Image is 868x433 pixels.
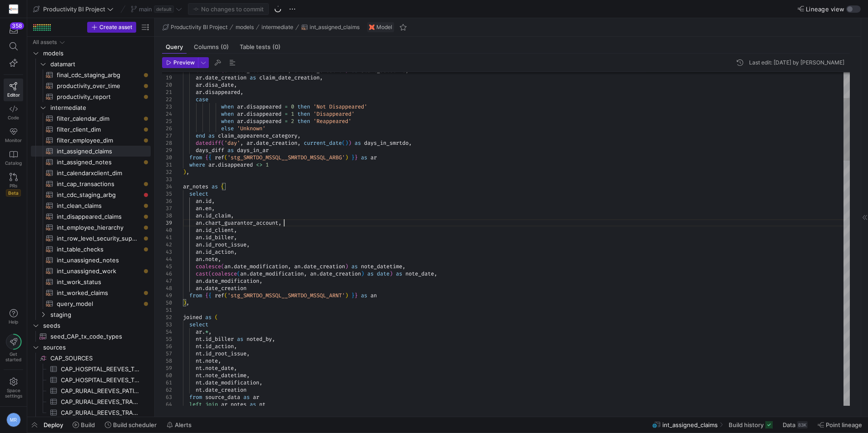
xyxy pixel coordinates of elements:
[221,118,234,125] span: when
[61,375,140,385] span: CAP_HOSPITAL_REEVES_TRANSACTION​​​​​​​​​
[224,263,231,270] span: an
[205,74,247,81] span: date_creation
[4,374,23,403] a: Spacesettings
[196,248,202,256] span: an
[221,263,224,270] span: (
[31,124,151,135] div: Press SPACE to select this row.
[31,233,151,244] a: int_row_level_security_supervisor​​​​​​​​​​
[31,331,151,342] a: seed_CAP_tx_code_types​​​​​​
[101,417,161,433] button: Build scheduler
[196,212,202,219] span: an
[221,110,234,118] span: when
[351,154,355,161] span: }
[266,161,269,168] span: 1
[162,161,172,168] div: 31
[218,161,253,168] span: disappeared
[189,154,202,161] span: from
[31,287,151,298] a: int_worked_claims​​​​​​​​​​
[369,25,375,30] img: undefined
[57,222,140,233] span: int_employee_hierarchy​​​​​​​​​​
[205,234,234,241] span: id_biller
[342,139,345,147] span: (
[779,417,812,433] button: Data83K
[196,89,202,96] span: ar
[57,157,140,167] span: int_assigned_notes​​​​​​​​​​
[297,103,310,110] span: then
[212,183,218,190] span: as
[57,277,140,287] span: int_work_status​​​​​​​​​​
[162,74,172,81] div: 19
[31,157,151,167] a: int_assigned_notes​​​​​​​​​​
[57,168,140,178] span: int_calendarxclient_dim​​​​​​​​​​
[194,44,229,50] span: Columns
[31,102,151,113] div: Press SPACE to select this row.
[186,168,189,176] span: ,
[196,96,208,103] span: case
[205,205,212,212] span: en
[87,22,136,33] button: Create asset
[162,147,172,154] div: 29
[243,118,247,125] span: .
[202,89,205,96] span: .
[50,310,149,320] span: staging
[4,147,23,169] a: Catalog
[57,233,140,244] span: int_row_level_security_supervisor​​​​​​​​​​
[227,147,234,154] span: as
[205,154,208,161] span: {
[237,110,243,118] span: ar
[247,110,281,118] span: disappeared
[202,226,205,234] span: .
[749,59,844,66] div: Last edit: [DATE] by [PERSON_NAME]
[409,139,412,147] span: ,
[57,92,140,102] span: productivity_report​​​​​​​​​​
[57,201,140,211] span: int_clean_claims​​​​​​​​​​
[162,234,172,241] div: 41
[31,3,116,15] button: Productivity BI Project
[205,219,278,226] span: chart_guarantor_account
[240,139,243,147] span: ,
[783,421,795,428] span: Data
[208,154,212,161] span: {
[196,139,221,147] span: datediff
[57,113,140,124] span: filter_calendar_dim​​​​​​​​​​
[9,5,18,14] img: https://storage.googleapis.com/y42-prod-data-exchange/images/6On40cC7BTNLwgzZ6Z6KvpMAPxzV1NWE9CLY...
[247,139,253,147] span: ar
[31,244,151,255] div: Press SPACE to select this row.
[196,234,202,241] span: an
[256,161,262,168] span: <>
[196,147,224,154] span: days_diff
[196,74,202,81] span: ar
[50,331,140,342] span: seed_CAP_tx_code_types​​​​​​
[162,190,172,197] div: 35
[31,80,151,91] div: Press SPACE to select this row.
[31,113,151,124] div: Press SPACE to select this row.
[162,96,172,103] div: 22
[6,189,21,197] span: Beta
[285,110,288,118] span: =
[205,256,218,263] span: note
[31,211,151,222] a: int_disappeared_claims​​​​​​​​​​
[240,44,281,50] span: Table tests
[272,44,281,50] span: (0)
[31,276,151,287] a: int_work_status​​​​​​​​​​
[196,219,202,226] span: an
[234,226,237,234] span: ,
[175,421,192,428] span: Alerts
[355,139,361,147] span: as
[205,248,234,256] span: id_action
[4,22,23,38] button: 358
[31,135,151,146] a: filter_employee_dim​​​​​​​​​​
[31,374,151,385] a: CAP_HOSPITAL_REEVES_TRANSACTION​​​​​​​​​
[4,410,23,429] button: MR
[243,103,247,110] span: .
[31,69,151,80] a: final_cdc_staging_arbg​​​​​​​​​​
[224,139,240,147] span: 'day'
[162,125,172,132] div: 26
[31,211,151,222] div: Press SPACE to select this row.
[33,39,57,45] div: All assets
[247,118,281,125] span: disappeared
[162,89,172,96] div: 21
[162,241,172,248] div: 42
[297,110,310,118] span: then
[163,417,196,433] button: Alerts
